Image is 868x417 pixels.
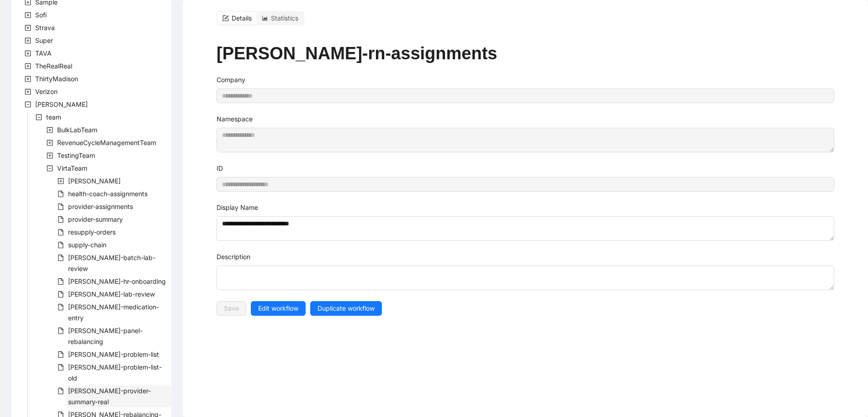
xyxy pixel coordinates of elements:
[68,254,155,272] span: [PERSON_NAME]-batch-lab-review
[68,350,159,358] span: [PERSON_NAME]-problem-list
[57,126,97,134] span: BulkLabTeam
[57,139,156,146] span: RevenueCycleManagementTeam
[66,349,161,360] span: virta-problem-list
[58,178,64,184] span: plus-square
[57,151,95,159] span: TestingTeam
[47,152,53,159] span: plus-square
[66,289,157,300] span: virta-lab-review
[35,100,88,108] span: [PERSON_NAME]
[25,50,31,57] span: plus-square
[66,201,135,212] span: provider-assignments
[25,89,31,95] span: plus-square
[224,303,239,313] span: Save
[58,364,64,370] span: file
[66,214,125,225] span: provider-summary
[310,301,382,316] button: Duplicate workflow
[33,48,53,59] span: TAVA
[222,15,229,21] span: form
[46,113,61,121] span: team
[68,363,162,382] span: [PERSON_NAME]-problem-list-old
[217,203,258,213] label: Display Name
[25,63,31,69] span: plus-square
[217,266,834,290] textarea: Description
[217,177,834,192] input: ID
[25,25,31,31] span: plus-square
[25,101,31,108] span: minus-square
[33,35,55,46] span: Super
[68,228,116,236] span: resupply-orders
[66,227,117,238] span: resupply-orders
[58,216,64,223] span: file
[68,277,166,285] span: [PERSON_NAME]-hr-onboarding
[68,290,155,298] span: [PERSON_NAME]-lab-review
[25,37,31,44] span: plus-square
[217,128,834,152] textarea: Namespace
[217,252,250,262] label: Description
[68,190,148,198] span: health-coach-assignments
[66,240,108,250] span: supply-chain
[57,164,87,172] span: VirtaTeam
[55,125,99,136] span: BulkLabTeam
[66,386,171,407] span: virta-provider-summary-real
[35,88,58,95] span: Verizon
[33,61,74,72] span: TheRealReal
[217,114,253,124] label: Namespace
[58,291,64,297] span: file
[58,191,64,197] span: file
[58,242,64,248] span: file
[58,328,64,334] span: file
[36,114,42,120] span: minus-square
[66,276,168,287] span: virta-hr-onboarding
[68,387,151,406] span: [PERSON_NAME]-provider-summary-real
[58,388,64,394] span: file
[33,99,90,110] span: Virta
[66,176,122,187] span: virta
[58,203,64,210] span: file
[44,112,63,123] span: team
[66,302,171,323] span: virta-medication-entry
[25,12,31,18] span: plus-square
[33,73,80,84] span: ThirtyMadison
[68,241,106,249] span: supply-chain
[262,15,268,21] span: area-chart
[68,215,123,223] span: provider-summary
[232,14,252,22] span: Details
[35,49,52,57] span: TAVA
[55,137,158,148] span: RevenueCycleManagementTeam
[47,140,53,146] span: plus-square
[33,22,57,33] span: Strava
[58,278,64,285] span: file
[318,303,375,313] span: Duplicate workflow
[55,150,97,161] span: TestingTeam
[35,75,78,83] span: ThirtyMadison
[217,301,246,316] button: Save
[58,304,64,310] span: file
[217,163,223,173] label: ID
[68,303,159,322] span: [PERSON_NAME]-medication-entry
[66,325,171,347] span: virta-panel-rebalancing
[33,10,48,21] span: Sofi
[217,43,834,64] h1: [PERSON_NAME]-rn-assignments
[33,86,59,97] span: Verizon
[251,301,306,316] button: Edit workflow
[47,127,53,133] span: plus-square
[25,76,31,82] span: plus-square
[66,188,149,199] span: health-coach-assignments
[68,203,133,210] span: provider-assignments
[55,163,89,174] span: VirtaTeam
[47,165,53,172] span: minus-square
[58,229,64,235] span: file
[258,303,298,313] span: Edit workflow
[66,252,171,274] span: virta-batch-lab-review
[217,216,834,241] textarea: Display Name
[66,362,171,384] span: virta-problem-list-old
[68,177,121,185] span: [PERSON_NAME]
[217,89,834,103] input: Company
[217,75,245,85] label: Company
[271,14,298,22] span: Statistics
[35,62,72,70] span: TheRealReal
[35,36,53,44] span: Super
[35,11,47,19] span: Sofi
[68,327,143,345] span: [PERSON_NAME]-panel-rebalancing
[58,351,64,358] span: file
